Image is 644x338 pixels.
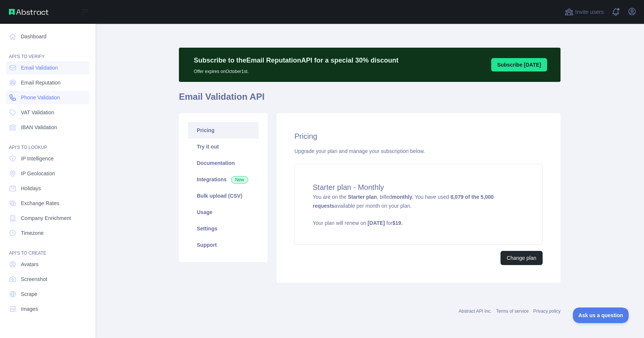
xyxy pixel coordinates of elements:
[6,45,89,60] div: API'S TO VERIFY
[392,194,413,200] strong: monthly.
[231,176,248,184] span: New
[6,135,89,150] div: API'S TO LOOKUP
[6,61,89,74] a: Email Validation
[6,76,89,89] a: Email Reputation
[21,214,71,222] span: Company Enrichment
[21,155,54,162] span: IP Intelligence
[21,200,59,207] span: Exchange Rates
[533,309,561,314] a: Privacy policy
[6,91,89,104] a: Phone Validation
[6,152,89,165] a: IP Intelligence
[188,220,259,237] a: Settings
[21,261,38,268] span: Avatars
[21,275,47,283] span: Screenshot
[188,138,259,155] a: Try it out
[6,106,89,119] a: VAT Validation
[367,220,385,226] strong: [DATE]
[491,58,547,71] button: Subscribe [DATE]
[6,241,89,256] div: API'S TO CREATE
[575,8,604,16] span: Invite users
[188,122,259,138] a: Pricing
[179,91,561,109] h1: Email Validation API
[21,94,60,101] span: Phone Validation
[194,55,398,66] p: Subscribe to the Email Reputation API for a special 30 % discount
[6,226,89,240] a: Timezone
[21,124,57,131] span: IBAN Validation
[294,147,543,155] div: Upgrade your plan and manage your subscription below.
[6,302,89,316] a: Images
[21,305,38,313] span: Images
[188,237,259,253] a: Support
[188,171,259,188] a: Integrations New
[188,204,259,220] a: Usage
[21,64,58,71] span: Email Validation
[188,155,259,171] a: Documentation
[21,109,54,116] span: VAT Validation
[294,131,543,141] h2: Pricing
[496,309,528,314] a: Terms of service
[6,121,89,134] a: IBAN Validation
[459,309,492,314] a: Abstract API Inc.
[6,182,89,195] a: Holidays
[313,194,494,209] strong: 8,079 of the 5,000 requests
[313,182,524,192] h4: Starter plan - Monthly
[313,219,524,227] p: Your plan will renew on for
[21,170,55,177] span: IP Geolocation
[573,307,629,323] iframe: Toggle Customer Support
[501,251,543,265] button: Change plan
[6,211,89,225] a: Company Enrichment
[194,66,398,74] p: Offer expires on October 1st.
[21,79,61,86] span: Email Reputation
[6,272,89,286] a: Screenshot
[188,188,259,204] a: Bulk upload (CSV)
[6,197,89,210] a: Exchange Rates
[9,9,48,15] img: Abstract API
[6,30,89,43] a: Dashboard
[21,185,41,192] span: Holidays
[348,194,377,200] strong: Starter plan
[6,287,89,301] a: Scrape
[21,290,37,298] span: Scrape
[313,194,524,227] span: You are on the , billed You have used available per month on your plan.
[6,167,89,180] a: IP Geolocation
[563,6,605,18] button: Invite users
[392,220,402,226] strong: $ 19 .
[21,229,44,237] span: Timezone
[6,258,89,271] a: Avatars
